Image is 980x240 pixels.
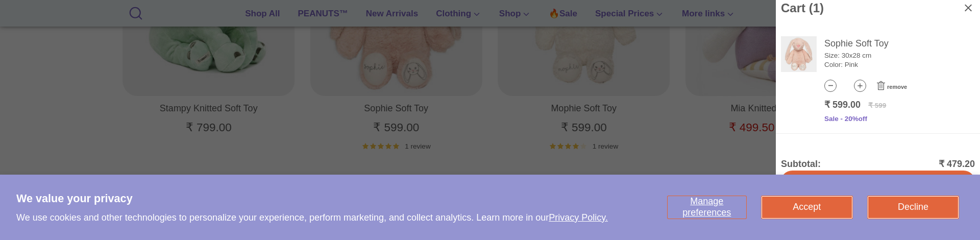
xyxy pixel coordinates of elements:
a: Sophie Soft Toy [824,38,889,49]
span: remove [887,83,907,90]
p: Subtotal: [781,157,975,172]
img: Sophie Soft Toy Soft Toy 1 [781,36,817,72]
button: Accept [762,196,852,219]
p: Size: 30x28 cm [824,51,975,60]
span: Sale - 20%off [824,115,867,123]
span: Manage preferences [682,196,731,218]
span: ₹ 599 [868,102,886,109]
button: Checkout ₹50 off on UPI [781,171,975,194]
button: Manage preferences [668,196,746,219]
span: Checkout [833,173,874,186]
span: ₹ 599.00 [824,100,861,110]
span: ₹ 479.20 [939,157,975,172]
p: We use cookies and other technologies to personalize your experience, perform marketing, and coll... [16,212,608,224]
p: Color: Pink [824,60,975,69]
a: Privacy Policy. [549,212,608,223]
button: Decline [868,196,959,219]
h2: We value your privacy [16,191,608,206]
button: remove [875,80,907,93]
